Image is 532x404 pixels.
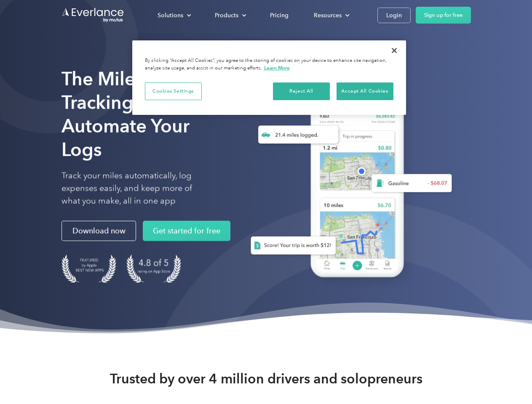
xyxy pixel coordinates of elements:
div: Pricing [270,10,289,21]
div: Products [215,10,238,21]
button: Cookies Settings [145,82,202,100]
div: Resources [314,10,342,21]
button: Reject All [273,82,330,100]
div: Resources [305,8,356,23]
a: Sign up for free [416,7,471,24]
a: Download now [61,221,136,241]
img: Everlance, mileage tracker app, expense tracking app [237,80,459,290]
div: By clicking “Accept All Cookies”, you agree to the storing of cookies on your device to enhance s... [145,57,393,72]
div: Cookie banner [132,40,406,115]
button: Accept All Cookies [337,82,393,100]
img: 4.9 out of 5 stars on the app store [126,255,181,283]
a: Pricing [262,8,297,23]
p: Track your miles automatically, log expenses easily, and keep more of what you make, all in one app [61,170,212,207]
a: Login [377,8,411,23]
a: Get started for free [143,221,230,241]
a: Go to homepage [61,7,125,23]
img: Badge for Featured by Apple Best New Apps [61,255,116,283]
div: Solutions [158,10,183,21]
button: Close [385,41,404,60]
div: Login [386,10,402,21]
div: Privacy [132,40,406,115]
a: More information about your privacy, opens in a new tab [264,65,290,71]
div: Products [206,8,253,23]
strong: Trusted by over 4 million drivers and solopreneurs [110,370,422,387]
div: Solutions [149,8,198,23]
